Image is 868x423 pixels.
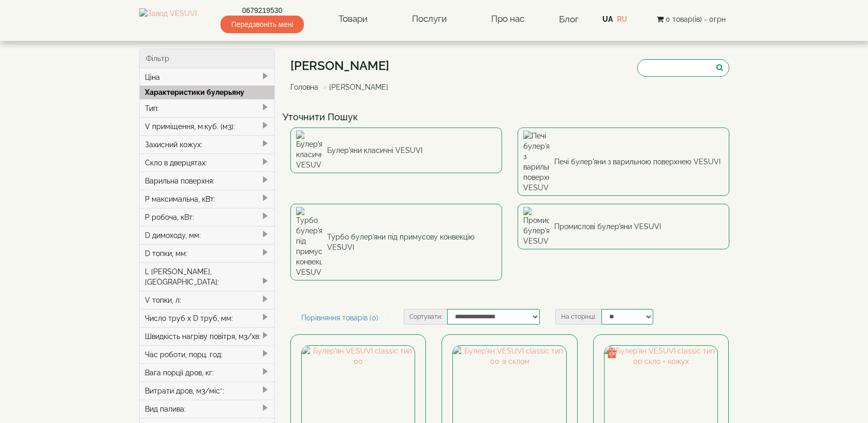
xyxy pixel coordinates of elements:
div: D топки, мм: [140,244,275,262]
button: 0 товар(ів) - 0грн [654,13,729,25]
a: 0679219530 [220,5,304,16]
div: V топки, л: [140,291,275,309]
div: P максимальна, кВт: [140,190,275,208]
span: Передзвоніть мені [220,16,304,33]
a: Товари [328,7,378,31]
div: P робоча, кВт: [140,208,275,226]
div: Характеристики булерьяну [140,86,275,99]
div: Захисний кожух: [140,135,275,153]
div: Число труб x D труб, мм: [140,309,275,327]
a: Про нас [481,7,535,31]
a: Послуги [402,7,457,31]
h1: [PERSON_NAME] [290,59,396,73]
div: Фільтр [140,49,275,68]
a: Порівняння товарів (0) [290,309,389,327]
img: gift [607,348,617,358]
a: Булер'яни класичні VESUVI Булер'яни класичні VESUVI [290,128,502,173]
div: D димоходу, мм: [140,226,275,244]
div: Скло в дверцятах: [140,153,275,172]
div: Витрати дров, м3/міс*: [140,382,275,400]
img: Турбо булер'яни під примусову конвекцію VESUVI [296,207,322,277]
div: Варильна поверхня: [140,172,275,190]
label: На сторінці: [555,309,601,325]
img: Промислові булер'яни VESUVI [523,207,549,246]
div: Тип: [140,99,275,117]
a: Блог [559,14,579,24]
div: Швидкість нагріву повітря, м3/хв: [140,327,275,345]
a: Головна [290,83,318,91]
span: 0 товар(ів) - 0грн [666,15,726,23]
div: Ціна [140,68,275,86]
a: UA [602,15,613,23]
div: Вид палива: [140,400,275,418]
div: V приміщення, м.куб. (м3): [140,117,275,135]
img: Булер'яни класичні VESUVI [296,131,322,170]
img: Завод VESUVI [139,8,197,30]
h4: Уточнити Пошук [283,112,737,122]
a: Промислові булер'яни VESUVI Промислові булер'яни VESUVI [518,204,729,249]
a: Турбо булер'яни під примусову конвекцію VESUVI Турбо булер'яни під примусову конвекцію VESUVI [290,204,502,280]
div: Час роботи, порц. год: [140,345,275,363]
div: Вага порції дров, кг: [140,363,275,382]
label: Сортувати: [404,309,447,325]
div: L [PERSON_NAME], [GEOGRAPHIC_DATA]: [140,262,275,291]
img: Печі булер'яни з варильною поверхнею VESUVI [523,131,549,193]
a: Печі булер'яни з варильною поверхнею VESUVI Печі булер'яни з варильною поверхнею VESUVI [518,128,729,196]
a: RU [617,15,627,23]
li: [PERSON_NAME] [320,82,388,92]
